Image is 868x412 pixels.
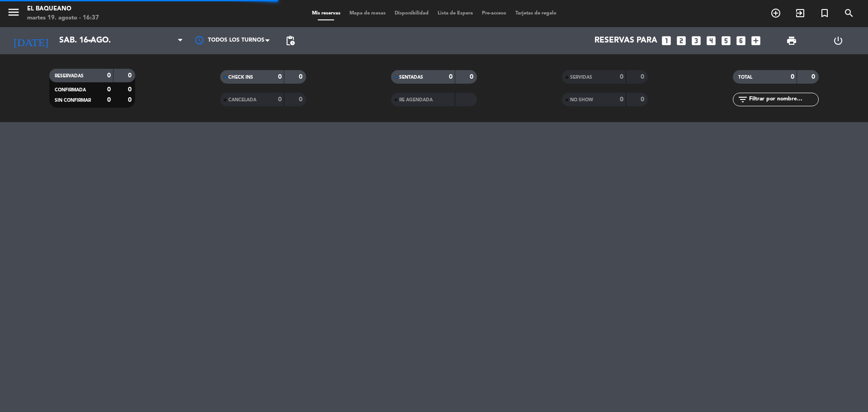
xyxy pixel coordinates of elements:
[570,75,592,80] span: SERVIDAS
[620,96,623,103] strong: 0
[770,8,781,19] i: add_circle_outline
[477,11,511,16] span: Pre-acceso
[55,98,91,103] span: SIN CONFIRMAR
[738,75,752,80] span: TOTAL
[228,75,253,80] span: CHECK INS
[107,72,111,79] strong: 0
[750,35,762,47] i: add_box
[791,74,794,80] strong: 0
[833,35,844,46] i: power_settings_new
[228,98,256,102] span: CANCELADA
[433,11,477,16] span: Lista de Espera
[620,74,623,80] strong: 0
[470,74,475,80] strong: 0
[737,94,748,105] i: filter_list
[345,11,390,16] span: Mapa de mesas
[299,74,304,80] strong: 0
[84,35,95,46] i: arrow_drop_down
[511,11,561,16] span: Tarjetas de regalo
[594,36,657,45] span: Reservas para
[55,74,84,78] span: RESERVADAS
[55,88,86,92] span: CONFIRMADA
[815,27,861,54] div: LOG OUT
[278,96,282,103] strong: 0
[128,72,133,79] strong: 0
[819,8,830,19] i: turned_in_not
[641,74,646,80] strong: 0
[786,35,797,46] span: print
[299,96,304,103] strong: 0
[449,74,453,80] strong: 0
[399,98,433,102] span: RE AGENDADA
[844,8,854,19] i: search
[811,74,817,80] strong: 0
[7,31,55,51] i: [DATE]
[675,35,687,47] i: looks_two
[748,95,818,104] input: Filtrar por nombre...
[720,35,732,47] i: looks_5
[660,35,672,47] i: looks_one
[390,11,433,16] span: Disponibilidad
[570,98,593,102] span: NO SHOW
[399,75,423,80] span: SENTADAS
[278,74,282,80] strong: 0
[735,35,747,47] i: looks_6
[128,86,133,93] strong: 0
[107,97,111,103] strong: 0
[285,35,296,46] span: pending_actions
[27,5,99,14] div: El Baqueano
[795,8,806,19] i: exit_to_app
[27,14,99,23] div: martes 19. agosto - 16:37
[7,5,20,19] i: menu
[690,35,702,47] i: looks_3
[705,35,717,47] i: looks_4
[7,5,20,22] button: menu
[307,11,345,16] span: Mis reservas
[128,97,133,103] strong: 0
[107,86,111,93] strong: 0
[641,96,646,103] strong: 0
